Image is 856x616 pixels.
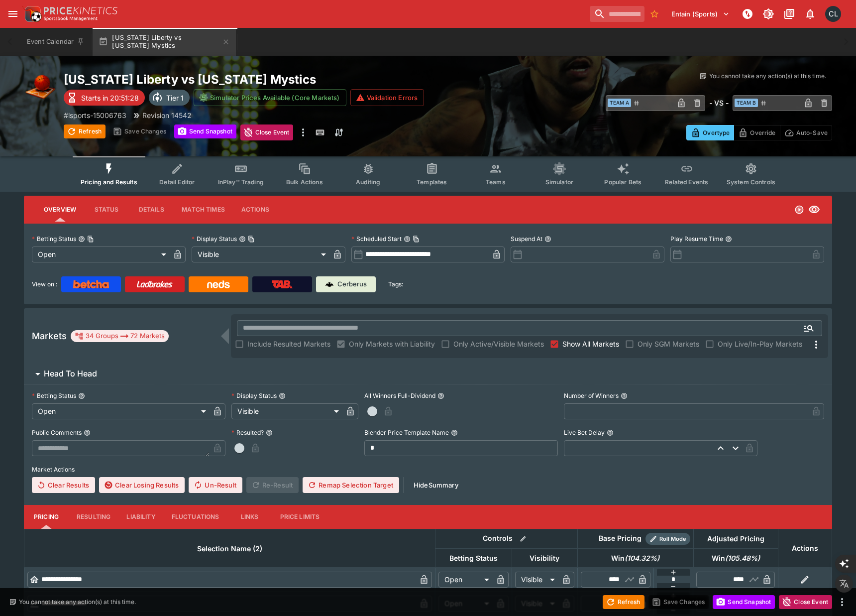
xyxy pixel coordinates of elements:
th: Actions [778,529,832,567]
span: System Controls [727,178,775,186]
button: Copy To Clipboard [87,236,94,243]
button: Number of Winners [621,392,628,399]
div: Open [32,403,210,419]
button: Copy To Clipboard [413,236,420,243]
span: Bulk Actions [286,178,323,186]
span: Templates [417,178,447,186]
p: Starts in 20:51:28 [81,93,139,103]
div: Open [32,246,170,262]
span: Teams [486,178,506,186]
span: Win(104.32%) [600,552,670,564]
button: Refresh [64,124,106,138]
button: Clear Results [32,477,95,493]
button: more [297,124,309,140]
button: Bulk edit [517,532,530,545]
button: Documentation [780,5,798,23]
button: Send Snapshot [713,595,775,609]
p: Display Status [192,235,237,243]
span: Pricing and Results [81,178,137,186]
h5: Markets [32,330,67,342]
button: Close Event [240,124,294,140]
svg: Open [794,205,804,215]
button: Send Snapshot [174,124,236,138]
p: Public Comments [32,428,82,437]
p: Copy To Clipboard [64,110,126,121]
p: Betting Status [32,235,76,243]
button: Suspend At [544,236,551,243]
em: ( 104.32 %) [625,552,659,564]
p: Auto-Save [796,127,828,138]
button: Price Limits [272,505,328,529]
button: Close Event [779,595,832,609]
button: NOT Connected to PK [739,5,756,23]
button: open drawer [4,5,22,23]
img: PriceKinetics Logo [22,4,42,24]
button: Play Resume Time [725,236,732,243]
h2: Copy To Clipboard [64,72,448,87]
button: All Winners Full-Dividend [437,392,444,399]
button: Status [84,198,129,222]
button: Refresh [603,595,644,609]
p: Tier 1 [166,93,184,103]
p: You cannot take any action(s) at this time. [709,72,826,81]
span: Selection Name (2) [186,543,273,555]
div: Visible [192,246,329,262]
span: Only SGM Markets [638,339,699,349]
span: Only Live/In-Play Markets [718,339,802,349]
p: Overtype [703,127,730,138]
span: Simulator [545,178,573,186]
img: Ladbrokes [136,280,173,288]
button: Overview [36,198,84,222]
button: Auto-Save [780,125,832,140]
div: Event type filters [73,156,783,192]
a: Cerberus [316,276,376,292]
button: Match Times [174,198,233,222]
span: Betting Status [438,552,509,564]
button: Chad Liu [822,3,844,25]
svg: More [810,339,822,351]
p: You cannot take any action(s) at this time. [19,598,136,607]
p: Cerberus [337,279,367,289]
p: Display Status [231,391,277,400]
button: Notifications [801,5,819,23]
button: Simulator Prices Available (Core Markets) [194,89,346,106]
button: Toggle light/dark mode [759,5,777,23]
p: Number of Winners [564,391,619,400]
span: Popular Bets [604,178,642,186]
button: Betting StatusCopy To Clipboard [78,236,85,243]
button: Blender Price Template Name [451,429,458,436]
button: Liability [118,505,163,529]
button: Event Calendar [21,28,91,56]
span: Auditing [356,178,380,186]
button: Pricing [24,505,69,529]
div: Open [438,572,493,588]
button: Details [129,198,174,222]
button: Resulting [69,505,118,529]
p: Live Bet Delay [564,428,605,437]
h6: - VS - [709,98,729,108]
button: Un-Result [189,477,242,493]
button: No Bookmarks [646,6,662,22]
p: All Winners Full-Dividend [364,391,435,400]
span: Win(105.48%) [701,552,771,564]
div: Start From [686,125,832,140]
button: Head To Head [24,364,832,384]
span: Only Active/Visible Markets [453,339,544,349]
button: Override [734,125,780,140]
em: ( 105.48 %) [725,552,760,564]
button: Live Bet Delay [607,429,614,436]
button: Select Tenant [665,6,736,22]
h6: Head To Head [44,369,97,379]
span: Detail Editor [159,178,195,186]
button: more [836,596,848,608]
button: Overtype [686,125,734,140]
th: Controls [435,529,577,548]
span: Re-Result [246,477,299,493]
button: Display Status [279,392,286,399]
img: PriceKinetics [44,7,117,14]
button: Remap Selection Target [303,477,399,493]
img: Cerberus [325,280,333,288]
button: Open [800,319,818,337]
img: TabNZ [272,280,293,288]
